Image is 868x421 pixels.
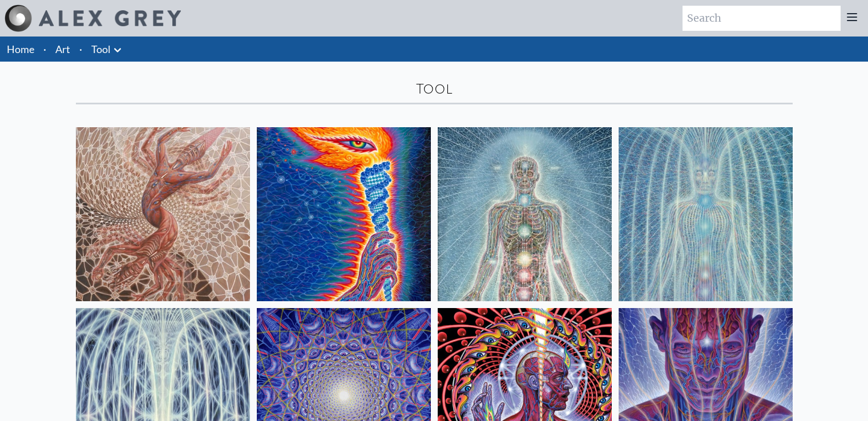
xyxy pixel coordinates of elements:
[76,80,793,98] div: Tool
[683,6,841,31] input: Search
[75,37,87,62] li: ·
[7,43,34,55] a: Home
[91,41,111,57] a: Tool
[55,41,70,57] a: Art
[39,37,51,62] li: ·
